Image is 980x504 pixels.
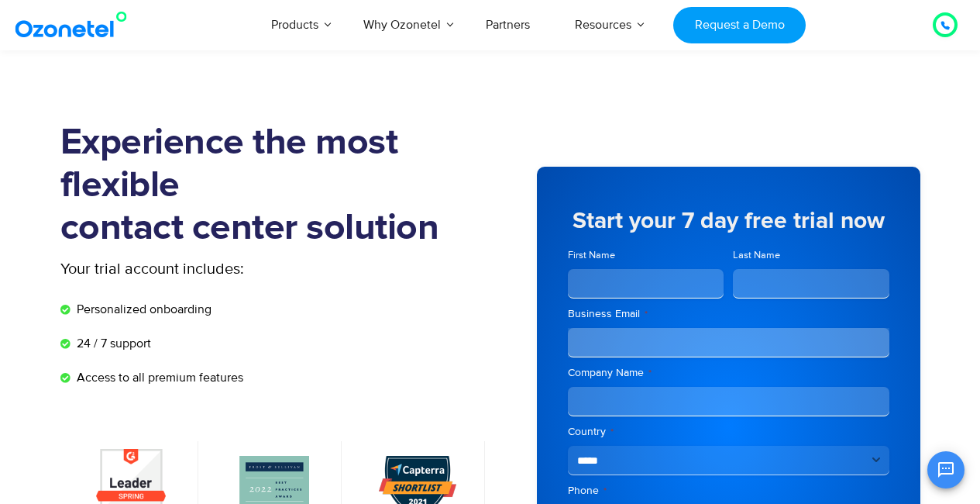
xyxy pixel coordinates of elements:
[568,424,889,440] label: Country
[73,300,211,319] span: Personalized onboarding
[60,257,374,281] p: Your trial account includes:
[60,122,490,250] h1: Experience the most flexible contact center solution
[927,451,965,488] button: Open chat
[568,209,889,233] h5: Start your 7 day free trial now
[568,365,889,381] label: Company Name
[568,306,889,322] label: Business Email
[73,368,243,387] span: Access to all premium features
[568,248,724,263] label: First Name
[673,7,806,43] a: Request a Demo
[73,334,151,353] span: 24 / 7 support
[568,483,889,499] label: Phone
[733,248,889,263] label: Last Name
